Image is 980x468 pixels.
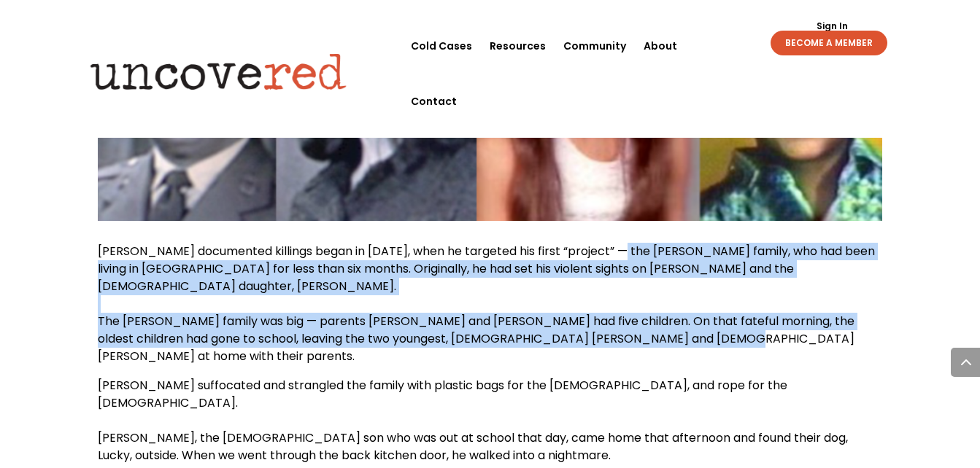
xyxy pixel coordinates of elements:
[78,43,359,100] img: Uncovered logo
[563,18,626,74] a: Community
[644,18,677,74] a: About
[98,313,854,364] span: The [PERSON_NAME] family was big — parents [PERSON_NAME] and [PERSON_NAME] had five children. On ...
[98,243,875,295] span: [PERSON_NAME] documented killings began in [DATE], when he targeted his first “project” — the [PE...
[809,22,856,31] a: Sign In
[98,377,787,411] span: [PERSON_NAME] suffocated and strangled the family with plastic bags for the [DEMOGRAPHIC_DATA], a...
[771,31,887,55] a: BECOME A MEMBER
[490,18,546,74] a: Resources
[411,18,472,74] a: Cold Cases
[98,429,848,464] span: [PERSON_NAME], the [DEMOGRAPHIC_DATA] son who was out at school that day, came home that afternoo...
[411,74,457,129] a: Contact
